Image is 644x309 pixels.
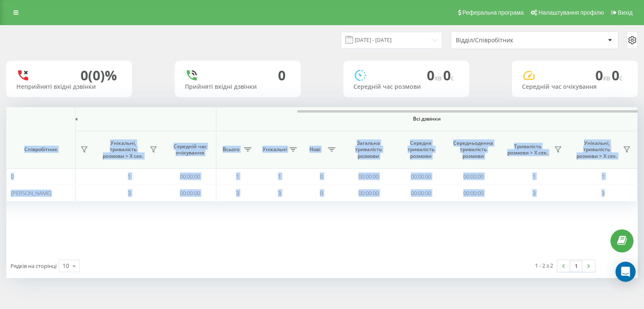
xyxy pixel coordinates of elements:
[236,189,239,197] span: 3
[532,189,535,197] span: 3
[504,143,552,156] span: Тривалість розмови > Х сек.
[595,66,612,84] span: 0
[262,146,287,153] span: Унікальні
[427,66,443,84] span: 0
[522,83,628,90] div: Середній час очікування
[353,83,459,90] div: Середній час розмови
[278,67,286,83] div: 0
[602,173,605,180] span: 1
[615,262,636,282] div: Open Intercom Messenger
[401,140,441,160] span: Середня тривалість розмови
[395,168,447,185] td: 00:00:00
[164,168,216,185] td: 00:00:00
[443,66,454,84] span: 0
[619,73,623,82] span: c
[278,189,281,197] span: 3
[603,73,612,82] span: хв
[538,9,604,16] span: Налаштування профілю
[128,189,131,197] span: 3
[164,185,216,201] td: 00:00:00
[99,140,147,160] span: Унікальні, тривалість розмови > Х сек.
[11,173,14,180] span: 0
[456,37,556,44] div: Відділ/Співробітник
[447,168,499,185] td: 00:00:00
[451,73,454,82] span: c
[10,262,57,270] span: Рядків на сторінці
[128,173,131,180] span: 1
[170,143,210,156] span: Середній час очікування
[395,185,447,201] td: 00:00:00
[342,168,395,185] td: 00:00:00
[236,173,239,180] span: 1
[602,189,605,197] span: 3
[434,73,443,82] span: хв
[573,140,621,160] span: Унікальні, тривалість розмови > Х сек.
[612,66,623,84] span: 0
[221,146,241,153] span: Всього
[320,189,323,197] span: 0
[348,140,388,160] span: Загальна тривалість розмови
[462,9,524,16] span: Реферальна програма
[342,185,395,201] td: 00:00:00
[453,140,493,160] span: Середньоденна тривалість розмови
[532,173,535,180] span: 1
[62,262,69,270] div: 10
[278,173,281,180] span: 1
[320,173,323,180] span: 0
[618,9,633,16] span: Вихід
[304,146,325,153] span: Нові
[13,146,68,153] span: Співробітник
[80,67,117,83] div: 0 (0)%
[11,189,52,197] span: [PERSON_NAME]
[185,83,291,90] div: Прийняті вхідні дзвінки
[241,116,613,122] span: Всі дзвінки
[535,261,553,270] div: 1 - 2 з 2
[570,260,582,272] a: 1
[16,83,122,90] div: Неприйняті вхідні дзвінки
[447,185,499,201] td: 00:00:00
